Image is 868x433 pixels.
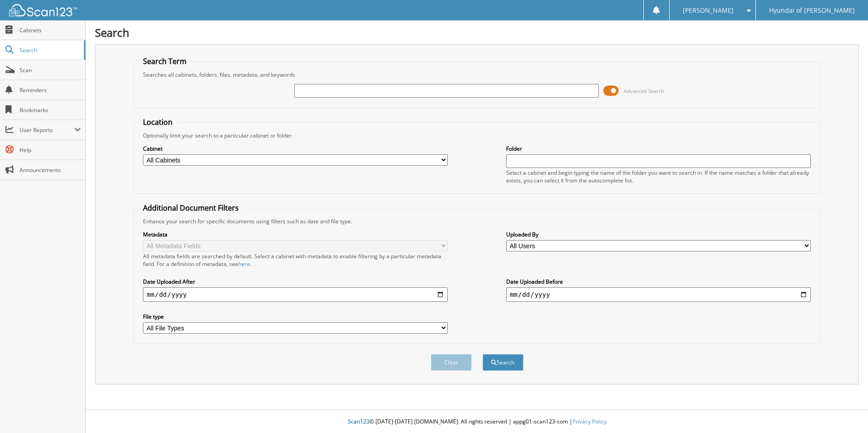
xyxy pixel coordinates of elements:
button: Search [483,354,523,371]
input: end [506,287,811,302]
img: scan123-logo-white.svg [9,4,77,16]
legend: Location [138,117,177,127]
span: Scan [20,66,81,74]
span: User Reports [20,126,74,134]
div: Searches all cabinets, folders, files, metadata, and keywords [138,71,815,79]
div: © [DATE]-[DATE] [DOMAIN_NAME]. All rights reserved | appg01-scan123-com | [86,411,868,433]
div: Optionally limit your search to a particular cabinet or folder [138,132,815,139]
div: Enhance your search for specific documents using filters such as date and file type. [138,217,815,225]
legend: Additional Document Filters [138,203,243,213]
span: Announcements [20,166,81,174]
label: Date Uploaded Before [506,278,811,285]
label: Folder [506,145,811,153]
label: Date Uploaded After [143,278,448,285]
div: Select a cabinet and begin typing the name of the folder you want to search in. If the name match... [506,169,811,184]
a: here [238,260,250,268]
h1: Search [95,25,859,40]
div: All metadata fields are searched by default. Select a cabinet with metadata to enable filtering b... [143,252,448,268]
label: Cabinet [143,145,448,153]
span: Help [20,146,81,154]
input: start [143,287,448,302]
label: Metadata [143,231,448,238]
label: Uploaded By [506,231,811,238]
legend: Search Term [138,56,191,66]
span: Advanced Search [624,88,664,94]
span: [PERSON_NAME] [683,8,734,13]
span: Hyundai of [PERSON_NAME] [769,8,855,13]
span: Cabinets [20,26,81,34]
a: Privacy Policy [572,418,607,425]
button: Clear [431,354,472,371]
span: Search [20,46,79,54]
label: File type [143,313,448,320]
span: Scan123 [348,418,370,425]
span: Reminders [20,86,81,94]
span: Bookmarks [20,106,81,114]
